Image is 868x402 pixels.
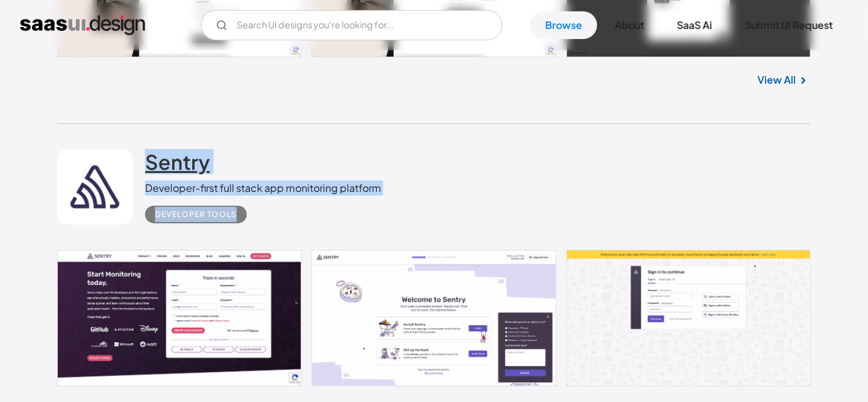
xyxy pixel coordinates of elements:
div: Developer-first full stack app monitoring platform [145,181,381,196]
a: Browse [530,11,597,39]
form: Email Form [201,10,502,40]
a: SaaS Ai [662,11,727,39]
a: home [20,15,145,35]
a: View All [757,72,796,87]
h2: Sentry [145,149,210,174]
a: Submit UI Request [730,11,848,39]
a: About [600,11,659,39]
div: Developer tools [155,207,237,222]
a: Sentry [145,149,210,181]
input: Search UI designs you're looking for... [201,10,502,40]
